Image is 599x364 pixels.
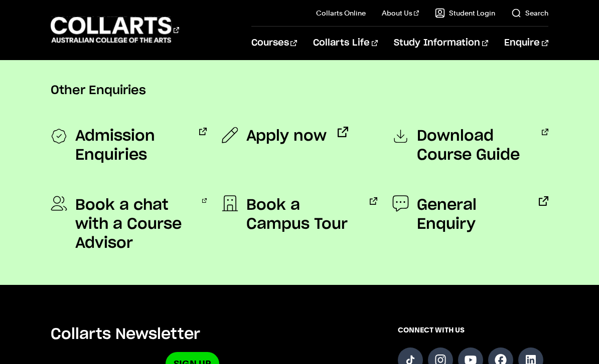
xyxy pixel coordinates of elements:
[222,196,377,234] a: Book a Campus Tour
[435,8,495,18] a: Student Login
[382,8,419,18] a: About Us
[75,127,188,165] span: Admission Enquiries
[51,83,548,99] p: Other Enquiries
[394,27,488,60] a: Study Information
[316,8,366,18] a: Collarts Online
[251,27,297,60] a: Courses
[51,196,206,253] a: Book a chat with a Course Advisor
[313,27,378,60] a: Collarts Life
[246,196,359,234] span: Book a Campus Tour
[511,8,548,18] a: Search
[398,325,548,335] span: CONNECT WITH US
[392,196,548,234] a: General Enquiry
[222,127,348,146] a: Apply now
[504,27,548,60] a: Enquire
[75,196,191,253] span: Book a chat with a Course Advisor
[417,196,527,234] span: General Enquiry
[51,127,206,165] a: Admission Enquiries
[51,16,179,44] div: Go to homepage
[417,127,530,165] span: Download Course Guide
[392,127,548,165] a: Download Course Guide
[246,127,327,146] span: Apply now
[51,325,333,344] h5: Collarts Newsletter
